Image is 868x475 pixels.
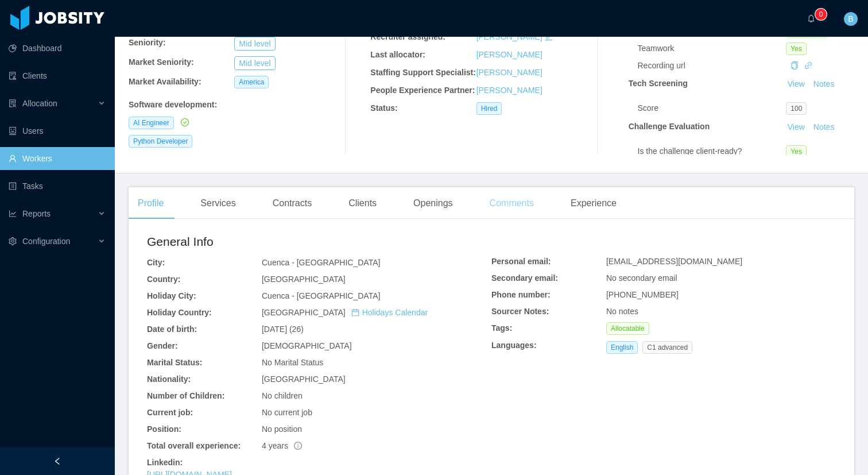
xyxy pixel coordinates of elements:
[181,118,189,126] i: icon: check-circle
[638,102,786,114] div: Score
[561,187,626,219] div: Experience
[606,257,742,266] span: [EMAIL_ADDRESS][DOMAIN_NAME]
[790,60,799,72] div: Copy
[606,307,638,316] span: No notes
[262,308,428,317] span: [GEOGRAPHIC_DATA]
[263,187,321,219] div: Contracts
[234,76,269,88] span: America
[147,233,491,251] h2: General Info
[262,408,312,417] span: No current job
[147,374,191,384] b: Nationality:
[638,145,786,157] div: Is the challenge client-ready?
[234,37,275,51] button: Mid level
[147,408,193,417] b: Current job:
[147,458,183,467] b: Linkedin:
[351,308,428,317] a: icon: calendarHolidays Calendar
[480,187,543,219] div: Comments
[22,99,57,108] span: Allocation
[476,50,542,59] a: [PERSON_NAME]
[784,79,809,88] a: View
[606,273,677,283] span: No secondary email
[339,187,386,219] div: Clients
[476,32,542,41] a: [PERSON_NAME]
[786,145,807,158] span: Yes
[804,61,812,69] i: icon: link
[9,64,106,87] a: icon: auditClients
[191,187,245,219] div: Services
[815,9,827,20] sup: 0
[147,441,241,450] b: Total overall experience:
[262,391,303,400] span: No children
[129,135,192,148] span: Python Developer
[147,341,178,350] b: Gender:
[804,61,812,70] a: icon: link
[606,341,638,354] span: English
[262,325,304,334] span: [DATE] (26)
[351,308,359,316] i: icon: calendar
[294,442,302,450] span: info-circle
[9,37,106,60] a: icon: pie-chartDashboard
[606,290,679,299] span: [PHONE_NUMBER]
[491,307,549,316] b: Sourcer Notes:
[129,38,166,47] b: Seniority:
[370,86,475,95] b: People Experience Partner:
[262,258,380,267] span: Cuenca - [GEOGRAPHIC_DATA]
[807,14,815,22] i: icon: bell
[129,117,174,129] span: AI Engineer
[147,325,197,334] b: Date of birth:
[638,60,786,72] div: Recording url
[476,86,542,95] a: [PERSON_NAME]
[491,257,551,266] b: Personal email:
[262,291,380,300] span: Cuenca - [GEOGRAPHIC_DATA]
[129,57,194,67] b: Market Seniority:
[491,273,558,283] b: Secondary email:
[491,290,551,299] b: Phone number:
[848,12,853,26] span: B
[262,374,346,384] span: [GEOGRAPHIC_DATA]
[9,119,106,142] a: icon: robotUsers
[147,358,202,367] b: Marital Status:
[9,99,17,107] i: icon: solution
[9,237,17,245] i: icon: setting
[476,102,502,115] span: Hired
[262,441,302,450] span: 4 years
[476,68,542,77] a: [PERSON_NAME]
[404,187,462,219] div: Openings
[262,275,346,284] span: [GEOGRAPHIC_DATA]
[234,56,275,70] button: Mid level
[370,68,476,77] b: Staffing Support Specialist:
[147,391,224,400] b: Number of Children:
[790,61,799,69] i: icon: copy
[491,323,512,333] b: Tags:
[129,77,201,86] b: Market Availability:
[809,121,839,134] button: Notes
[9,175,106,198] a: icon: profileTasks
[147,308,212,317] b: Holiday Country:
[147,275,180,284] b: Country:
[491,341,537,350] b: Languages:
[370,50,425,59] b: Last allocator:
[809,78,839,91] button: Notes
[129,100,217,109] b: Software development :
[147,258,165,267] b: City:
[262,341,352,350] span: [DEMOGRAPHIC_DATA]
[370,32,445,41] b: Recruiter assigned:
[642,341,692,354] span: C1 advanced
[629,79,688,88] strong: Tech Screening
[786,102,807,115] span: 100
[22,209,51,218] span: Reports
[262,358,323,367] span: No Marital Status
[629,122,710,131] strong: Challenge Evaluation
[786,43,807,55] span: Yes
[179,118,189,127] a: icon: check-circle
[129,187,173,219] div: Profile
[22,237,70,246] span: Configuration
[9,210,17,218] i: icon: line-chart
[606,322,649,335] span: Allocatable
[147,424,181,434] b: Position:
[262,424,302,434] span: No position
[784,122,809,132] a: View
[9,147,106,170] a: icon: userWorkers
[370,103,397,113] b: Status:
[147,291,196,300] b: Holiday City:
